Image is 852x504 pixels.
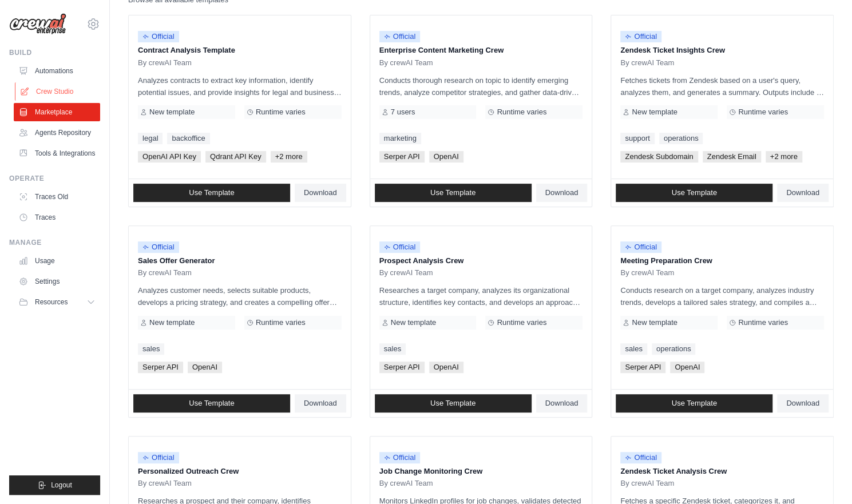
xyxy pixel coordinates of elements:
[9,475,100,495] button: Logout
[536,394,588,412] a: Download
[620,343,647,355] a: sales
[149,318,195,327] span: New template
[620,151,698,162] span: Zendesk Subdomain
[295,184,346,202] a: Download
[14,103,100,121] a: Marketplace
[620,255,824,267] p: Meeting Preparation Crew
[430,399,475,408] span: Use Template
[138,343,164,355] a: sales
[497,108,546,117] span: Runtime varies
[189,188,234,197] span: Use Template
[138,255,342,267] p: Sales Offer Generator
[632,108,677,117] span: New template
[256,318,306,327] span: Runtime varies
[659,133,703,144] a: operations
[620,268,674,277] span: By crewAI Team
[620,479,674,488] span: By crewAI Team
[304,399,337,408] span: Download
[138,151,201,162] span: OpenAI API Key
[271,151,307,162] span: +2 more
[620,31,661,42] span: Official
[672,399,717,408] span: Use Template
[738,318,788,327] span: Runtime varies
[703,151,761,162] span: Zendesk Email
[766,151,802,162] span: +2 more
[304,188,337,197] span: Download
[497,318,546,327] span: Runtime varies
[138,31,179,42] span: Official
[138,268,192,277] span: By crewAI Team
[295,394,346,412] a: Download
[620,74,824,98] p: Fetches tickets from Zendesk based on a user's query, analyzes them, and generates a summary. Out...
[138,74,342,98] p: Analyzes contracts to extract key information, identify potential issues, and provide insights fo...
[379,362,425,373] span: Serper API
[133,394,290,412] a: Use Template
[777,394,829,412] a: Download
[379,452,421,463] span: Official
[545,188,578,197] span: Download
[620,133,654,144] a: support
[391,108,415,117] span: 7 users
[379,151,425,162] span: Serper API
[616,394,772,412] a: Use Template
[15,82,101,101] a: Crew Studio
[379,255,583,267] p: Prospect Analysis Crew
[652,343,696,355] a: operations
[379,284,583,308] p: Researches a target company, analyzes its organizational structure, identifies key contacts, and ...
[9,174,100,183] div: Operate
[430,188,475,197] span: Use Template
[138,479,192,488] span: By crewAI Team
[138,133,163,144] a: legal
[205,151,266,162] span: Qdrant API Key
[379,31,421,42] span: Official
[620,58,674,68] span: By crewAI Team
[379,343,406,355] a: sales
[167,133,209,144] a: backoffice
[632,318,677,327] span: New template
[379,268,433,277] span: By crewAI Team
[14,208,100,227] a: Traces
[138,284,342,308] p: Analyzes customer needs, selects suitable products, develops a pricing strategy, and creates a co...
[620,45,824,56] p: Zendesk Ticket Insights Crew
[379,133,421,144] a: marketing
[14,124,100,142] a: Agents Repository
[620,452,661,463] span: Official
[616,184,772,202] a: Use Template
[379,466,583,477] p: Job Change Monitoring Crew
[777,184,829,202] a: Download
[379,241,421,253] span: Official
[379,479,433,488] span: By crewAI Team
[138,452,179,463] span: Official
[379,58,433,68] span: By crewAI Team
[14,272,100,291] a: Settings
[670,362,704,373] span: OpenAI
[786,188,819,197] span: Download
[133,184,290,202] a: Use Template
[672,188,717,197] span: Use Template
[138,466,342,477] p: Personalized Outreach Crew
[14,293,100,311] button: Resources
[545,399,578,408] span: Download
[14,62,100,80] a: Automations
[786,399,819,408] span: Download
[429,151,463,162] span: OpenAI
[256,108,306,117] span: Runtime varies
[189,399,234,408] span: Use Template
[429,362,463,373] span: OpenAI
[9,13,66,35] img: Logo
[620,241,661,253] span: Official
[738,108,788,117] span: Runtime varies
[620,466,824,477] p: Zendesk Ticket Analysis Crew
[14,188,100,206] a: Traces Old
[620,284,824,308] p: Conducts research on a target company, analyzes industry trends, develops a tailored sales strate...
[138,58,192,68] span: By crewAI Team
[9,48,100,57] div: Build
[138,362,183,373] span: Serper API
[188,362,222,373] span: OpenAI
[536,184,588,202] a: Download
[138,45,342,56] p: Contract Analysis Template
[51,481,72,490] span: Logout
[375,394,532,412] a: Use Template
[35,297,68,307] span: Resources
[14,144,100,162] a: Tools & Integrations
